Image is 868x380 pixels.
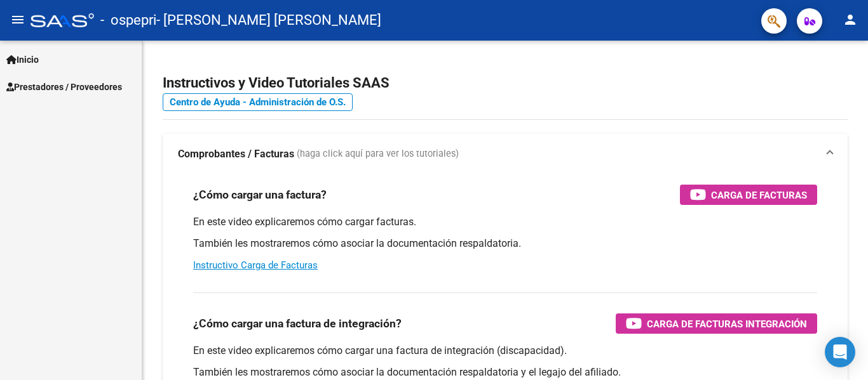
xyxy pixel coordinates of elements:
h3: ¿Cómo cargar una factura? [193,186,327,204]
div: Open Intercom Messenger [825,337,855,367]
span: (haga click aquí para ver los tutoriales) [297,147,459,161]
span: Carga de Facturas Integración [647,316,807,332]
a: Centro de Ayuda - Administración de O.S. [163,93,353,111]
span: Prestadores / Proveedores [6,80,122,94]
p: En este video explicaremos cómo cargar facturas. [193,215,817,229]
h3: ¿Cómo cargar una factura de integración? [193,315,402,332]
p: También les mostraremos cómo asociar la documentación respaldatoria y el legajo del afiliado. [193,365,817,379]
p: También les mostraremos cómo asociar la documentación respaldatoria. [193,237,817,251]
span: - [PERSON_NAME] [PERSON_NAME] [156,6,381,34]
span: Inicio [6,53,39,67]
mat-expansion-panel-header: Comprobantes / Facturas (haga click aquí para ver los tutoriales) [163,134,848,174]
span: - ospepri [100,6,156,34]
h2: Instructivos y Video Tutoriales SAAS [163,71,848,95]
button: Carga de Facturas [680,185,817,205]
p: En este video explicaremos cómo cargar una factura de integración (discapacidad). [193,344,817,358]
span: Carga de Facturas [711,187,807,203]
mat-icon: menu [10,12,25,27]
strong: Comprobantes / Facturas [178,147,294,161]
mat-icon: person [843,12,858,27]
a: Instructivo Carga de Facturas [193,259,318,271]
button: Carga de Facturas Integración [616,313,817,334]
